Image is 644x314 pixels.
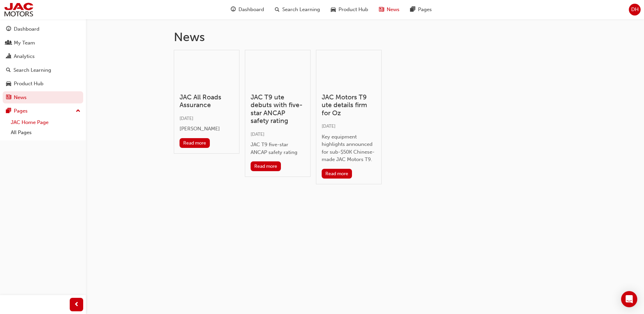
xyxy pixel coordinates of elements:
img: jac-portal [3,2,34,17]
span: up-icon [76,107,80,116]
button: Read more [251,161,281,171]
span: Product Hub [339,6,368,13]
span: guage-icon [231,5,236,14]
span: Dashboard [238,6,264,13]
span: search-icon [275,5,280,14]
a: JAC All Roads Assurance[DATE][PERSON_NAME]Read more [174,50,239,154]
div: Pages [14,107,28,115]
span: pages-icon [410,5,415,14]
a: JAC T9 ute debuts with five-star ANCAP safety rating[DATE]JAC T9 five-star ANCAP safety ratingRea... [245,50,311,177]
span: search-icon [6,67,11,73]
span: DH [631,6,639,13]
button: Read more [322,169,352,179]
span: car-icon [6,81,11,87]
div: Dashboard [14,25,39,33]
a: JAC Home Page [8,117,83,128]
span: car-icon [331,5,336,14]
span: Pages [418,6,432,13]
a: My Team [3,37,83,49]
div: [PERSON_NAME] [180,125,234,133]
a: Dashboard [3,23,83,35]
a: Analytics [3,50,83,63]
span: news-icon [6,95,11,101]
span: [DATE] [180,116,193,121]
button: Pages [3,105,83,117]
span: pages-icon [6,108,11,114]
a: search-iconSearch Learning [269,3,325,17]
h3: JAC T9 ute debuts with five-star ANCAP safety rating [251,93,305,125]
span: chart-icon [6,54,11,60]
span: guage-icon [6,26,11,32]
div: Key equipment highlights announced for sub-$50K Chinese-made JAC Motors T9. [322,133,376,163]
span: News [387,6,399,13]
span: prev-icon [74,301,79,309]
a: JAC Motors T9 ute details firm for Oz[DATE]Key equipment highlights announced for sub-$50K Chines... [316,50,382,184]
h1: News [174,30,556,44]
a: car-iconProduct Hub [325,3,374,17]
div: Analytics [14,53,35,60]
h3: JAC Motors T9 ute details firm for Oz [322,93,376,117]
a: pages-iconPages [405,3,437,17]
button: Read more [180,138,210,148]
div: JAC T9 five-star ANCAP safety rating [251,141,305,156]
a: news-iconNews [374,3,405,17]
a: guage-iconDashboard [225,3,269,17]
span: news-icon [379,5,384,14]
div: My Team [14,39,35,47]
div: Search Learning [13,66,51,74]
a: Search Learning [3,64,83,76]
span: people-icon [6,40,11,46]
a: All Pages [8,127,83,138]
span: Search Learning [282,6,320,13]
h3: JAC All Roads Assurance [180,93,234,109]
div: Open Intercom Messenger [621,291,637,307]
button: DashboardMy TeamAnalyticsSearch LearningProduct HubNews [3,22,83,105]
div: Product Hub [14,80,43,88]
span: [DATE] [322,123,335,129]
span: [DATE] [251,131,264,137]
a: News [3,91,83,104]
button: DH [629,4,641,15]
a: Product Hub [3,77,83,90]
